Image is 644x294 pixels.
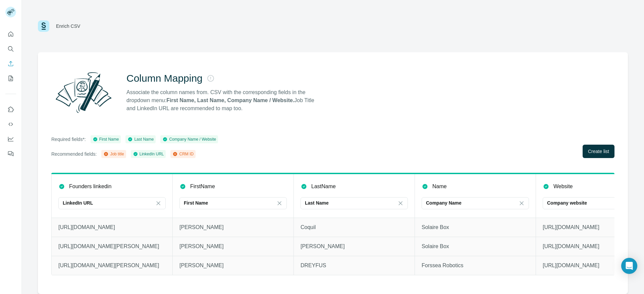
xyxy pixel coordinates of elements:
[69,182,111,191] p: Founders linkedin
[179,242,287,250] p: [PERSON_NAME]
[56,23,80,29] div: Enrich CSV
[5,43,16,55] button: Search
[5,72,16,84] button: My lists
[5,28,16,40] button: Quick start
[301,262,408,270] p: DREYFUS
[305,200,329,206] p: Last Name
[126,88,320,113] p: Associate the column names from. CSV with the corresponding fields in the dropdown menu: Job Titl...
[553,182,573,191] p: Website
[103,151,124,157] div: Job title
[432,182,447,191] p: Name
[63,200,93,206] p: LinkedIn URL
[172,151,194,157] div: CRM ID
[179,223,287,231] p: [PERSON_NAME]
[179,262,287,270] p: [PERSON_NAME]
[58,262,166,270] p: [URL][DOMAIN_NAME][PERSON_NAME]
[301,242,408,250] p: [PERSON_NAME]
[184,200,208,206] p: First Name
[5,148,16,160] button: Feedback
[5,133,16,145] button: Dashboard
[422,262,529,270] p: Forssea Robotics
[422,223,529,231] p: Solaire Box
[38,20,49,32] img: Surfe Logo
[588,148,609,155] span: Create list
[58,242,166,250] p: [URL][DOMAIN_NAME][PERSON_NAME]
[5,103,16,116] button: Use Surfe on LinkedIn
[621,258,637,274] div: Open Intercom Messenger
[127,136,154,142] div: Last Name
[126,72,203,84] h2: Column Mapping
[190,182,215,191] p: FirstName
[51,68,116,117] img: Surfe Illustration - Column Mapping
[51,151,97,157] p: Recommended fields:
[5,7,16,17] img: Avatar
[93,136,119,142] div: First Name
[166,97,294,103] strong: First Name, Last Name, Company Name / Website.
[311,182,336,191] p: LastName
[133,151,164,157] div: LinkedIn URL
[58,223,166,231] p: [URL][DOMAIN_NAME]
[51,136,86,143] p: Required fields*:
[583,145,614,158] button: Create list
[5,58,16,70] button: Enrich CSV
[426,200,462,206] p: Company Name
[422,242,529,250] p: Solaire Box
[5,118,16,130] button: Use Surfe API
[162,136,216,142] div: Company Name / Website
[547,200,587,206] p: Company website
[301,223,408,231] p: Coquil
